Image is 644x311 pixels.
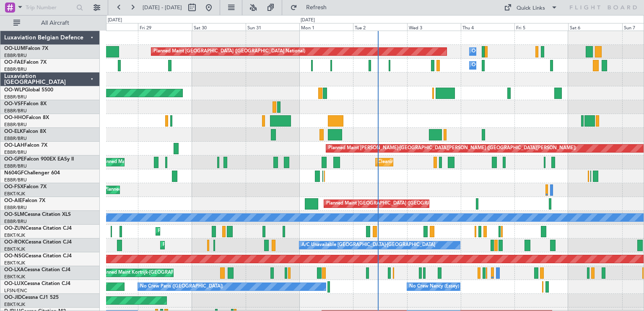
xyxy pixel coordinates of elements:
[378,156,518,168] div: Cleaning [GEOGRAPHIC_DATA] ([GEOGRAPHIC_DATA] National)
[138,23,192,31] div: Fri 29
[4,226,25,231] span: OO-ZUN
[4,281,24,286] span: OO-LUX
[4,184,23,189] span: OO-FSX
[158,225,256,238] div: Planned Maint Kortrijk-[GEOGRAPHIC_DATA]
[4,88,25,93] span: OO-WLP
[84,23,138,31] div: Thu 28
[9,16,91,30] button: All Aircraft
[143,4,182,11] span: [DATE] - [DATE]
[4,149,27,155] a: EBBR/BRU
[4,254,25,259] span: OO-NSG
[4,295,59,300] a: OO-JIDCessna CJ1 525
[409,280,459,293] div: No Crew Nancy (Essey)
[4,246,25,252] a: EBKT/KJK
[140,280,223,293] div: No Crew Paris ([GEOGRAPHIC_DATA])
[461,23,514,31] div: Thu 4
[326,197,458,210] div: Planned Maint [GEOGRAPHIC_DATA] ([GEOGRAPHIC_DATA])
[4,240,25,245] span: OO-ROK
[4,143,24,148] span: OO-LAH
[299,5,334,10] span: Refresh
[4,115,26,120] span: OO-HHO
[299,23,353,31] div: Mon 1
[514,23,568,31] div: Fri 5
[4,46,25,51] span: OO-LUM
[4,198,45,203] a: OO-AIEFalcon 7X
[328,142,576,155] div: Planned Maint [PERSON_NAME]-[GEOGRAPHIC_DATA][PERSON_NAME] ([GEOGRAPHIC_DATA][PERSON_NAME])
[500,1,562,14] button: Quick Links
[4,191,25,197] a: EBKT/KJK
[353,23,407,31] div: Tue 2
[4,226,72,231] a: OO-ZUNCessna Citation CJ4
[4,171,24,176] span: N604GF
[4,240,72,245] a: OO-ROKCessna Citation CJ4
[4,129,23,134] span: OO-ELK
[4,288,27,294] a: LFSN/ENC
[4,108,27,114] a: EBBR/BRU
[22,20,88,26] span: All Aircraft
[4,143,47,148] a: OO-LAHFalcon 7X
[4,254,72,259] a: OO-NSGCessna Citation CJ4
[4,267,24,272] span: OO-LXA
[301,239,435,251] div: A/C Unavailable [GEOGRAPHIC_DATA]-[GEOGRAPHIC_DATA]
[286,1,337,14] button: Refresh
[4,94,27,100] a: EBBR/BRU
[4,129,46,134] a: OO-ELKFalcon 8X
[4,198,22,203] span: OO-AIE
[568,23,622,31] div: Sat 6
[472,45,529,58] div: Owner Melsbroek Air Base
[100,267,197,279] div: Planned Maint Kortrijk-[GEOGRAPHIC_DATA]
[4,281,70,286] a: OO-LUXCessna Citation CJ4
[4,60,47,65] a: OO-FAEFalcon 7X
[26,1,74,14] input: Trip Number
[4,212,24,217] span: OO-SLM
[4,232,25,238] a: EBKT/KJK
[4,301,25,308] a: EBKT/KJK
[4,52,27,59] a: EBBR/BRU
[472,59,529,72] div: Owner Melsbroek Air Base
[4,184,47,189] a: OO-FSXFalcon 7X
[4,115,49,120] a: OO-HHOFalcon 8X
[4,295,22,300] span: OO-JID
[4,122,27,128] a: EBBR/BRU
[4,177,27,183] a: EBBR/BRU
[301,17,315,24] div: [DATE]
[4,157,74,162] a: OO-GPEFalcon 900EX EASy II
[4,267,70,272] a: OO-LXACessna Citation CJ4
[4,260,25,266] a: EBKT/KJK
[4,274,25,280] a: EBKT/KJK
[4,101,47,106] a: OO-VSFFalcon 8X
[4,88,53,93] a: OO-WLPGlobal 5500
[108,17,122,24] div: [DATE]
[4,135,27,142] a: EBBR/BRU
[4,212,71,217] a: OO-SLMCessna Citation XLS
[517,4,545,13] div: Quick Links
[4,171,60,176] a: N604GFChallenger 604
[4,218,27,225] a: EBBR/BRU
[4,101,23,106] span: OO-VSF
[4,66,27,73] a: EBBR/BRU
[192,23,246,31] div: Sat 30
[4,157,24,162] span: OO-GPE
[4,46,48,51] a: OO-LUMFalcon 7X
[4,60,23,65] span: OO-FAE
[153,45,305,58] div: Planned Maint [GEOGRAPHIC_DATA] ([GEOGRAPHIC_DATA] National)
[4,205,27,211] a: EBBR/BRU
[246,23,299,31] div: Sun 31
[163,239,260,251] div: Planned Maint Kortrijk-[GEOGRAPHIC_DATA]
[4,163,27,169] a: EBBR/BRU
[407,23,461,31] div: Wed 3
